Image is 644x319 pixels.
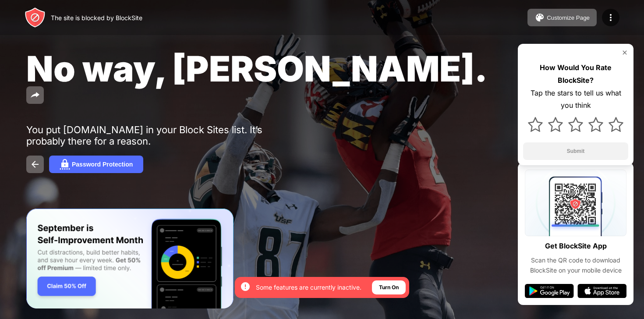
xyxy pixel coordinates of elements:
[26,47,488,90] span: No way, [PERSON_NAME].
[568,117,583,132] img: star.svg
[523,87,628,112] div: Tap the stars to tell us what you think
[528,117,543,132] img: star.svg
[525,255,626,275] div: Scan the QR code to download BlockSite on your mobile device
[240,281,251,292] img: error-circle-white.svg
[60,159,70,170] img: password.svg
[379,283,399,292] div: Turn On
[609,117,623,132] img: star.svg
[30,90,40,100] img: share.svg
[548,117,563,132] img: star.svg
[30,159,40,170] img: back.svg
[523,61,628,87] div: How Would You Rate BlockSite?
[605,12,616,23] img: menu-icon.svg
[26,124,297,147] div: You put [DOMAIN_NAME] in your Block Sites list. It’s probably there for a reason.
[523,142,628,160] button: Submit
[26,209,234,309] iframe: Banner
[621,49,628,56] img: rate-us-close.svg
[545,240,607,252] div: Get BlockSite App
[72,161,133,168] div: Password Protection
[51,14,142,21] div: The site is blocked by BlockSite
[256,283,361,292] div: Some features are currently inactive.
[534,12,545,23] img: pallet.svg
[525,284,574,298] img: google-play.svg
[588,117,603,132] img: star.svg
[527,9,597,26] button: Customize Page
[25,7,46,28] img: header-logo.svg
[49,156,143,173] button: Password Protection
[547,14,590,21] div: Customize Page
[577,284,626,298] img: app-store.svg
